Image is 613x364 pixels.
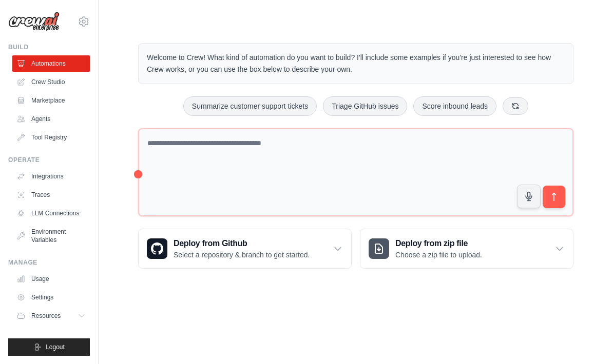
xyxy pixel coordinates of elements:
p: Welcome to Crew! What kind of automation do you want to build? I'll include some examples if you'... [147,52,565,75]
div: Manage [8,258,90,267]
img: Logo [8,12,60,31]
a: Usage [12,271,90,287]
div: Operate [8,156,90,164]
a: Traces [12,187,90,203]
button: Logout [8,338,90,356]
a: Environment Variables [12,224,90,248]
a: Marketplace [12,92,90,109]
a: Crew Studio [12,74,90,90]
button: Triage GitHub issues [323,96,407,116]
button: Resources [12,308,90,324]
a: LLM Connections [12,205,90,221]
button: Score inbound leads [413,96,496,116]
a: Tool Registry [12,129,90,146]
span: Resources [31,312,61,320]
a: Automations [12,55,90,72]
span: Logout [46,343,65,351]
a: Integrations [12,168,90,185]
button: Summarize customer support tickets [183,96,317,116]
h3: Deploy from zip file [395,237,482,250]
p: Choose a zip file to upload. [395,250,482,260]
p: Select a repository & branch to get started. [174,250,310,260]
div: Build [8,43,90,51]
h3: Deploy from Github [174,237,310,250]
a: Settings [12,289,90,306]
a: Agents [12,111,90,127]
